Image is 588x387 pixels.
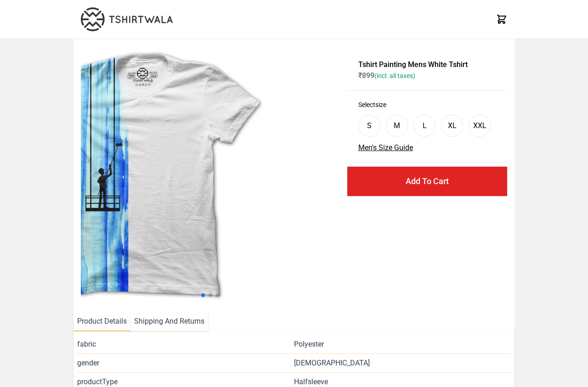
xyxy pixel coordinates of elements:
[73,312,130,331] li: Product Details
[374,72,415,79] span: (incl. all taxes)
[130,312,208,331] li: Shipping And Returns
[294,339,324,350] span: Polyester
[347,167,507,196] button: Add To Cart
[77,358,294,369] span: gender
[358,142,413,153] button: Men's Size Guide
[473,120,486,131] div: XXL
[358,59,496,70] h1: Tshirt Painting Mens White Tshirt
[358,100,496,109] h3: Select size
[16,46,275,305] img: wall-paint.jpg
[367,120,372,131] div: S
[423,120,427,131] div: L
[448,120,457,131] div: XL
[81,7,173,31] img: TW-LOGO-400-104.png
[77,339,294,350] span: fabric
[394,120,400,131] div: M
[358,71,415,80] span: ₹ 899
[294,358,370,369] span: [DEMOGRAPHIC_DATA]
